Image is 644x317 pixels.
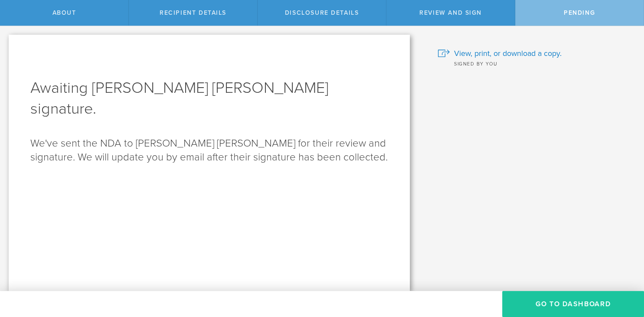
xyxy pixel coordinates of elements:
h1: Awaiting [PERSON_NAME] [PERSON_NAME] signature. [30,78,388,119]
div: Signed by you [438,59,631,68]
span: Recipient details [160,9,226,16]
span: Review and sign [419,9,482,16]
span: Pending [564,9,595,16]
iframe: Chat Widget [601,249,644,291]
span: View, print, or download a copy. [454,48,562,59]
button: Go to dashboard [502,291,644,317]
p: We've sent the NDA to [PERSON_NAME] [PERSON_NAME] for their review and signature. We will update ... [30,137,388,164]
span: About [52,9,76,16]
span: Disclosure details [285,9,359,16]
